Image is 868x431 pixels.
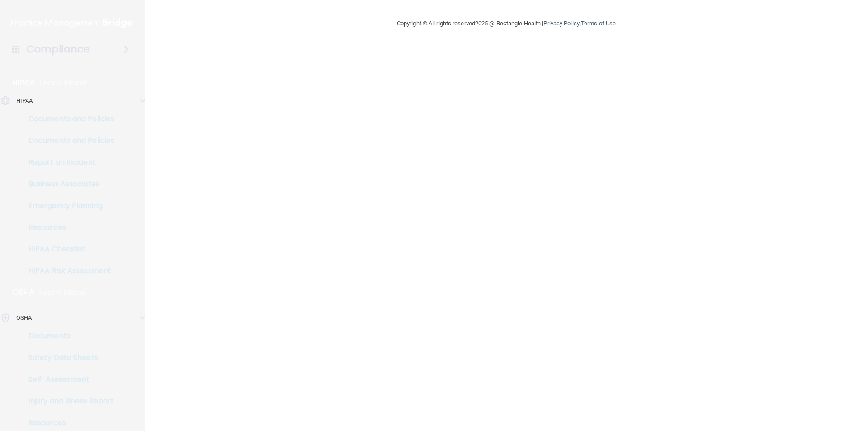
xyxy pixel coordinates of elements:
[6,353,129,362] p: Safety Data Sheets
[6,223,129,232] p: Resources
[543,20,579,27] a: Privacy Policy
[27,43,90,56] h4: Compliance
[6,245,129,254] p: HIPAA Checklist
[6,114,129,123] p: Documents and Policies
[12,287,35,298] p: OSHA
[6,201,129,210] p: Emergency Planning
[581,20,616,27] a: Terms of Use
[6,397,129,406] p: Injury and Illness Report
[6,180,129,189] p: Business Associates
[6,332,129,341] p: Documents
[12,77,35,88] p: HIPAA
[16,313,32,323] p: OSHA
[6,136,129,145] p: Documents and Policies
[39,287,87,298] p: Learn More!
[40,77,88,88] p: Learn More!
[16,95,33,106] p: HIPAA
[6,418,129,427] p: Resources
[6,266,129,275] p: HIPAA Risk Assessment
[6,158,129,167] p: Report an Incident
[6,375,129,384] p: Self-Assessment
[11,14,134,32] img: PMB logo
[341,9,671,38] div: Copyright © All rights reserved 2025 @ Rectangle Health | |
